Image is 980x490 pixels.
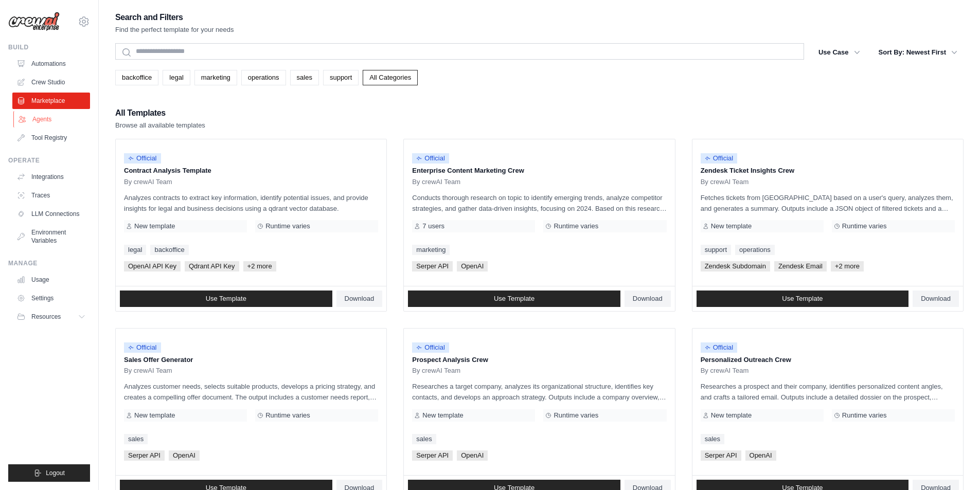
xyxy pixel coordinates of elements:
[554,411,598,420] span: Runtime varies
[412,450,453,461] span: Serper API
[711,222,752,230] span: New template
[150,245,188,255] a: backoffice
[412,178,460,186] span: By crewAI Team
[115,70,158,85] a: backoffice
[812,43,866,62] button: Use Case
[412,367,460,375] span: By crewAI Team
[8,12,60,31] img: Logo
[12,271,90,288] a: Usage
[336,291,383,307] a: Download
[134,222,175,230] span: New template
[412,342,449,353] span: Official
[842,411,887,420] span: Runtime varies
[554,222,598,230] span: Runtime varies
[412,355,666,365] p: Prospect Analysis Crew
[412,381,666,403] p: Researches a target company, analyzes its organizational structure, identifies key contacts, and ...
[12,290,90,306] a: Settings
[701,153,738,164] span: Official
[701,355,955,365] p: Personalized Outreach Crew
[363,70,418,85] a: All Categories
[457,450,488,461] span: OpenAI
[412,166,666,176] p: Enterprise Content Marketing Crew
[701,342,738,353] span: Official
[115,120,205,131] p: Browse all available templates
[13,111,91,128] a: Agents
[12,74,90,90] a: Crew Studio
[243,261,276,271] span: +2 more
[12,130,90,146] a: Tool Registry
[31,313,61,321] span: Resources
[494,295,534,303] span: Use Template
[8,156,90,165] div: Operate
[422,222,444,230] span: 7 users
[921,295,951,303] span: Download
[124,192,378,214] p: Analyzes contracts to extract key information, identify potential issues, and provide insights fo...
[412,434,436,444] a: sales
[163,70,190,85] a: legal
[701,192,955,214] p: Fetches tickets from [GEOGRAPHIC_DATA] based on a user's query, analyzes them, and generates a su...
[701,367,749,375] span: By crewAI Team
[872,43,964,62] button: Sort By: Newest First
[124,153,161,164] span: Official
[124,434,148,444] a: sales
[8,464,90,482] button: Logout
[701,434,724,444] a: sales
[457,261,488,271] span: OpenAI
[711,411,752,420] span: New template
[134,411,175,420] span: New template
[265,222,310,230] span: Runtime varies
[185,261,239,271] span: Qdrant API Key
[913,291,959,307] a: Download
[124,261,181,271] span: OpenAI API Key
[206,295,246,303] span: Use Template
[701,178,749,186] span: By crewAI Team
[124,178,172,186] span: By crewAI Team
[782,295,823,303] span: Use Template
[194,70,237,85] a: marketing
[701,166,955,176] p: Zendesk Ticket Insights Crew
[735,245,775,255] a: operations
[745,450,776,461] span: OpenAI
[842,222,887,230] span: Runtime varies
[774,261,827,271] span: Zendesk Email
[625,291,671,307] a: Download
[633,295,663,303] span: Download
[412,192,666,214] p: Conducts thorough research on topic to identify emerging trends, analyze competitor strategies, a...
[12,169,90,185] a: Integrations
[124,166,378,176] p: Contract Analysis Template
[701,245,731,255] a: support
[124,450,165,461] span: Serper API
[124,381,378,403] p: Analyzes customer needs, selects suitable products, develops a pricing strategy, and creates a co...
[422,411,463,420] span: New template
[412,245,450,255] a: marketing
[323,70,359,85] a: support
[412,153,449,164] span: Official
[115,106,205,120] h2: All Templates
[115,10,234,25] h2: Search and Filters
[290,70,319,85] a: sales
[124,355,378,365] p: Sales Offer Generator
[46,469,65,477] span: Logout
[701,450,741,461] span: Serper API
[124,367,172,375] span: By crewAI Team
[169,450,200,461] span: OpenAI
[124,342,161,353] span: Official
[124,245,146,255] a: legal
[12,224,90,249] a: Environment Variables
[701,381,955,403] p: Researches a prospect and their company, identifies personalized content angles, and crafts a tai...
[115,25,234,35] p: Find the perfect template for your needs
[408,291,620,307] a: Use Template
[12,93,90,109] a: Marketplace
[12,187,90,204] a: Traces
[8,259,90,267] div: Manage
[241,70,286,85] a: operations
[697,291,909,307] a: Use Template
[701,261,770,271] span: Zendesk Subdomain
[8,43,90,51] div: Build
[120,291,332,307] a: Use Template
[12,308,90,325] button: Resources
[831,261,864,271] span: +2 more
[12,206,90,222] a: LLM Connections
[345,295,375,303] span: Download
[12,56,90,72] a: Automations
